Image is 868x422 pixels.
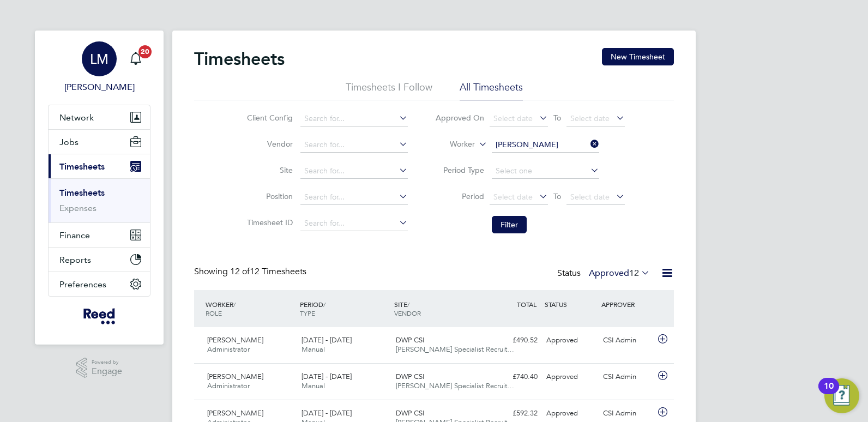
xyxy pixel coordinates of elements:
[244,139,293,149] label: Vendor
[302,372,352,381] span: [DATE] - [DATE]
[244,191,293,201] label: Position
[550,189,564,203] span: To
[407,300,409,309] span: /
[557,266,652,281] div: Status
[230,266,306,277] span: 12 Timesheets
[435,113,484,123] label: Approved On
[207,381,250,390] span: Administrator
[207,408,263,418] span: [PERSON_NAME]
[125,41,147,76] a: 20
[233,300,236,309] span: /
[206,309,222,317] span: ROLE
[435,191,484,201] label: Period
[300,164,408,179] input: Search for...
[493,113,533,123] span: Select date
[49,130,150,154] button: Jobs
[599,294,655,314] div: APPROVER
[492,216,527,233] button: Filter
[49,154,150,178] button: Timesheets
[48,41,150,94] a: LM[PERSON_NAME]
[391,294,486,323] div: SITE
[59,161,105,172] span: Timesheets
[542,294,599,314] div: STATUS
[394,309,421,317] span: VENDOR
[244,218,293,227] label: Timesheet ID
[300,309,315,317] span: TYPE
[49,248,150,272] button: Reports
[396,408,424,418] span: DWP CSI
[396,372,424,381] span: DWP CSI
[300,216,408,231] input: Search for...
[346,81,432,100] li: Timesheets I Follow
[396,381,514,390] span: [PERSON_NAME] Specialist Recruit…
[49,105,150,129] button: Network
[824,378,859,413] button: Open Resource Center, 10 new notifications
[542,331,599,349] div: Approved
[302,335,352,345] span: [DATE] - [DATE]
[302,381,325,390] span: Manual
[426,139,475,150] label: Worker
[49,272,150,296] button: Preferences
[59,203,97,213] a: Expenses
[570,192,610,202] span: Select date
[59,230,90,240] span: Finance
[550,111,564,125] span: To
[59,279,106,290] span: Preferences
[207,372,263,381] span: [PERSON_NAME]
[570,113,610,123] span: Select date
[92,358,122,367] span: Powered by
[244,113,293,123] label: Client Config
[485,331,542,349] div: £490.52
[90,52,108,66] span: LM
[244,165,293,175] label: Site
[302,408,352,418] span: [DATE] - [DATE]
[599,368,655,386] div: CSI Admin
[59,137,79,147] span: Jobs
[300,190,408,205] input: Search for...
[602,48,674,65] button: New Timesheet
[207,335,263,345] span: [PERSON_NAME]
[203,294,297,323] div: WORKER
[59,255,91,265] span: Reports
[396,335,424,345] span: DWP CSI
[542,368,599,386] div: Approved
[485,368,542,386] div: £740.40
[59,112,94,123] span: Network
[492,137,599,153] input: Search for...
[302,345,325,354] span: Manual
[396,345,514,354] span: [PERSON_NAME] Specialist Recruit…
[194,48,285,70] h2: Timesheets
[83,308,114,325] img: freesy-logo-retina.png
[493,192,533,202] span: Select date
[76,358,123,378] a: Powered byEngage
[492,164,599,179] input: Select one
[49,178,150,222] div: Timesheets
[323,300,325,309] span: /
[297,294,391,323] div: PERIOD
[35,31,164,345] nav: Main navigation
[49,223,150,247] button: Finance
[194,266,309,278] div: Showing
[460,81,523,100] li: All Timesheets
[300,111,408,126] input: Search for...
[435,165,484,175] label: Period Type
[59,188,105,198] a: Timesheets
[517,300,537,309] span: TOTAL
[629,268,639,279] span: 12
[92,367,122,376] span: Engage
[589,268,650,279] label: Approved
[599,331,655,349] div: CSI Admin
[48,308,150,325] a: Go to home page
[207,345,250,354] span: Administrator
[824,386,834,400] div: 10
[48,81,150,94] span: Laura Millward
[300,137,408,153] input: Search for...
[230,266,250,277] span: 12 of
[138,45,152,58] span: 20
